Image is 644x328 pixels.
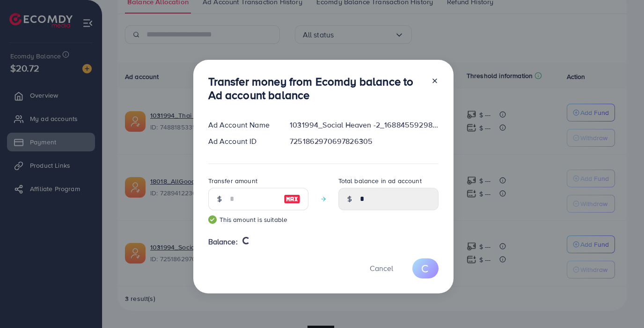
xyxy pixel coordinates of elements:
[201,120,283,130] div: Ad Account Name
[208,215,217,224] img: guide
[201,136,283,147] div: Ad Account ID
[208,75,424,102] h3: Transfer money from Ecomdy balance to Ad account balance
[208,236,238,247] span: Balance:
[358,258,405,278] button: Cancel
[282,136,446,147] div: 7251862970697826305
[282,120,446,130] div: 1031994_Social Heaven -2_1688455929889
[208,176,257,185] label: Transfer amount
[208,215,308,224] small: This amount is suitable
[284,193,300,205] img: image
[370,263,393,273] span: Cancel
[338,176,422,185] label: Total balance in ad account
[604,286,637,321] iframe: Chat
